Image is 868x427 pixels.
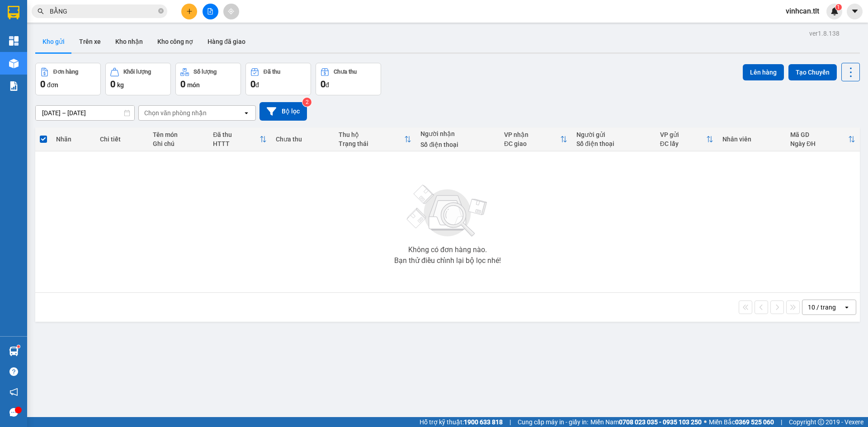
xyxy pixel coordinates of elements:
[325,81,329,89] span: đ
[408,246,487,253] div: Không có đơn hàng nào.
[656,127,718,151] th: Toggle SortBy
[809,28,840,38] div: ver 1.8.138
[339,131,404,138] div: Thu hộ
[9,408,18,417] span: message
[851,7,859,15] span: caret-down
[9,36,19,46] img: dashboard-icon
[302,98,311,107] sup: 2
[778,5,826,17] span: vinhcan.tlt
[660,140,707,147] div: ĐC lấy
[153,140,204,147] div: Ghi chú
[207,8,213,14] span: file-add
[837,4,840,10] span: 1
[576,131,651,138] div: Người gửi
[181,4,197,19] button: plus
[100,136,144,143] div: Chi tiết
[781,417,782,427] span: |
[9,367,18,376] span: question-circle
[245,63,311,95] button: Đã thu0đ
[316,63,381,95] button: Chưa thu0đ
[150,31,200,52] button: Kho công nợ
[835,4,842,10] sup: 1
[590,417,702,427] span: Miền Nam
[704,420,707,424] span: ⚪️
[9,59,19,68] img: warehouse-icon
[709,417,774,427] span: Miền Bắc
[200,31,253,52] button: Hàng đã giao
[788,64,837,80] button: Tạo Chuyến
[108,31,150,52] button: Kho nhận
[9,388,18,396] span: notification
[38,8,44,14] span: search
[9,81,19,91] img: solution-icon
[250,79,255,89] span: 0
[394,257,501,264] div: Bạn thử điều chỉnh lại bộ lọc nhé!
[193,69,217,75] div: Số lượng
[110,79,115,89] span: 0
[117,81,124,89] span: kg
[186,8,193,14] span: plus
[722,136,781,143] div: Nhân viên
[321,79,325,89] span: 0
[743,64,784,80] button: Lên hàng
[158,7,164,16] span: close-circle
[619,418,702,426] strong: 0708 023 035 - 0935 103 250
[402,179,493,243] img: svg+xml;base64,PHN2ZyBjbGFzcz0ibGlzdC1wbHVnX19zdmciIHhtbG5zPSJodHRwOi8vd3d3LnczLm9yZy8yMDAwL3N2Zy...
[660,131,707,138] div: VP gửi
[47,81,58,89] span: đơn
[105,63,171,95] button: Khối lượng0kg
[153,131,204,138] div: Tên món
[420,130,495,137] div: Người nhận
[339,140,404,147] div: Trạng thái
[334,69,357,75] div: Chưa thu
[790,131,848,138] div: Mã GD
[53,69,78,75] div: Đơn hàng
[735,418,774,426] strong: 0369 525 060
[213,131,259,138] div: Đã thu
[123,69,151,75] div: Khối lượng
[36,106,134,120] input: Select a date range.
[790,140,848,147] div: Ngày ĐH
[504,131,560,138] div: VP nhận
[223,4,239,19] button: aim
[259,102,307,121] button: Bộ lọc
[334,127,416,151] th: Toggle SortBy
[175,63,241,95] button: Số lượng0món
[213,140,259,147] div: HTTT
[203,4,218,19] button: file-add
[830,7,839,15] img: icon-new-feature
[72,31,108,52] button: Trên xe
[40,79,45,89] span: 0
[208,127,271,151] th: Toggle SortBy
[56,136,90,143] div: Nhãn
[228,8,234,14] span: aim
[504,140,560,147] div: ĐC giao
[9,347,19,356] img: warehouse-icon
[158,8,164,14] span: close-circle
[264,69,280,75] div: Đã thu
[420,141,495,148] div: Số điện thoại
[509,417,511,427] span: |
[518,417,588,427] span: Cung cấp máy in - giấy in:
[420,417,503,427] span: Hỗ trợ kỹ thuật:
[180,79,185,89] span: 0
[255,81,259,89] span: đ
[847,4,863,19] button: caret-down
[35,31,72,52] button: Kho gửi
[17,345,20,348] sup: 1
[576,140,651,147] div: Số điện thoại
[35,63,101,95] button: Đơn hàng0đơn
[808,303,836,312] div: 10 / trang
[843,304,850,311] svg: open
[818,419,824,425] span: copyright
[786,127,860,151] th: Toggle SortBy
[187,81,200,89] span: món
[8,6,19,19] img: logo-vxr
[50,6,156,16] input: Tìm tên, số ĐT hoặc mã đơn
[276,136,330,143] div: Chưa thu
[144,108,207,117] div: Chọn văn phòng nhận
[500,127,572,151] th: Toggle SortBy
[243,109,250,117] svg: open
[464,418,503,426] strong: 1900 633 818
